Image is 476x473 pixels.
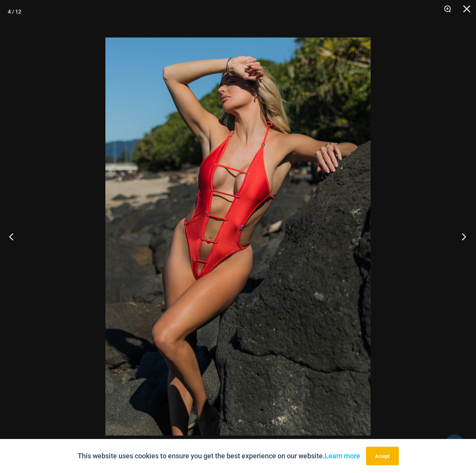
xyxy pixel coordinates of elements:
[105,37,371,436] img: Link Tangello 8650 One Piece Monokini 03
[8,6,21,17] div: 4 / 12
[325,452,360,460] a: Learn more
[447,217,476,256] button: Next
[366,447,399,465] button: Accept
[78,450,360,462] p: This website uses cookies to ensure you get the best experience on our website.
